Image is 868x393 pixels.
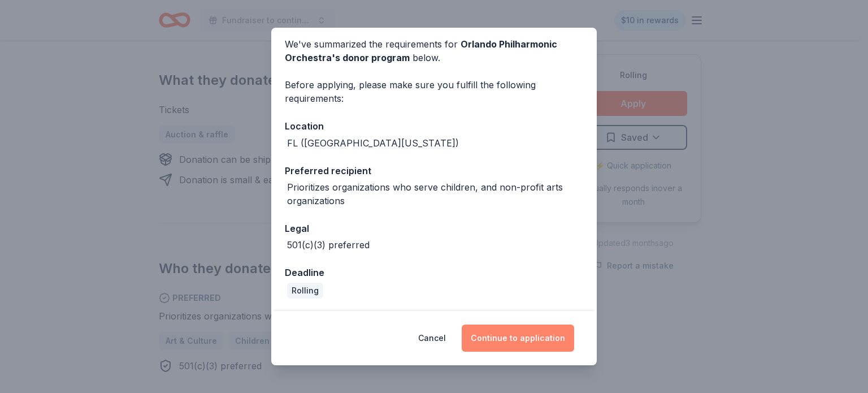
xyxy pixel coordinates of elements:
[285,78,583,105] div: Before applying, please make sure you fulfill the following requirements:
[285,163,583,178] div: Preferred recipient
[418,325,446,352] button: Cancel
[285,119,583,133] div: Location
[287,283,323,299] div: Rolling
[462,325,574,352] button: Continue to application
[287,238,370,252] div: 501(c)(3) preferred
[285,221,583,236] div: Legal
[287,180,583,208] div: Prioritizes organizations who serve children, and non-profit arts organizations
[285,265,583,280] div: Deadline
[287,136,459,150] div: FL ([GEOGRAPHIC_DATA][US_STATE])
[285,37,583,64] div: We've summarized the requirements for below.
